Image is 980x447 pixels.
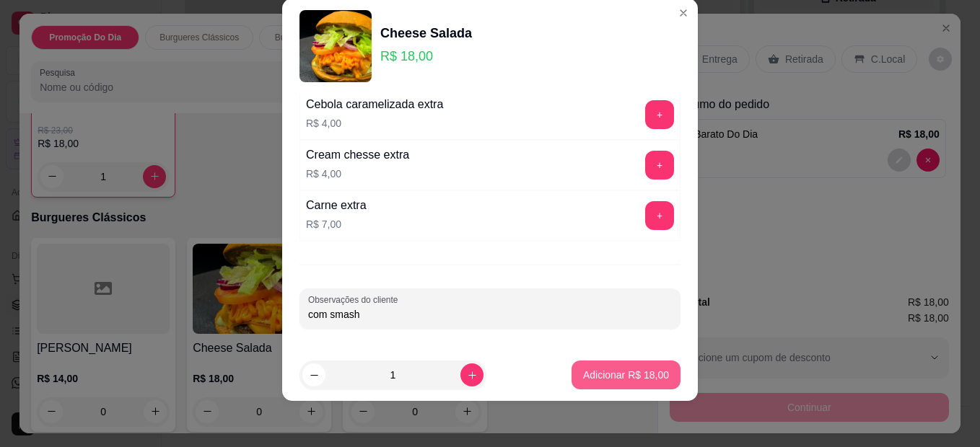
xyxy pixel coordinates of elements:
div: Carne extra [306,197,367,214]
label: Observações do cliente [308,293,403,306]
p: R$ 4,00 [306,116,443,130]
div: Cream chesse extra [306,146,409,164]
button: decrease-product-quantity [302,363,325,386]
input: Observações do cliente [308,307,672,322]
button: add [645,100,674,129]
button: increase-product-quantity [460,363,484,386]
img: product-image [299,10,372,82]
button: Close [672,1,695,25]
div: Cheese Salada [380,23,472,43]
p: Adicionar R$ 18,00 [583,368,669,382]
p: R$ 18,00 [380,46,472,66]
button: Adicionar R$ 18,00 [572,360,681,389]
p: R$ 7,00 [306,217,367,231]
button: add [645,201,674,230]
div: Cebola caramelizada extra [306,96,443,113]
button: add [645,151,674,180]
p: R$ 4,00 [306,167,409,181]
